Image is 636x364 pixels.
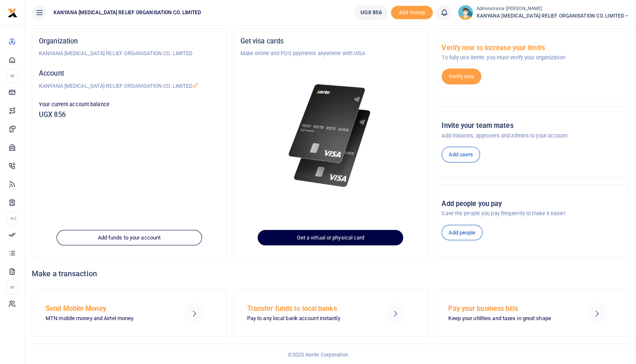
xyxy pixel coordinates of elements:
[391,6,433,20] li: Toup your wallet
[442,147,480,163] a: Add users
[39,82,220,90] p: KANYANA [MEDICAL_DATA] RELIEF ORGANISATION CO. LIMITED
[448,305,572,313] h5: Pay your business bills
[50,9,204,16] span: KANYANA [MEDICAL_DATA] RELIEF ORGANISATION CO. LIMITED
[39,49,220,58] p: KANYANA [MEDICAL_DATA] RELIEF ORGANISATION CO. LIMITED
[442,209,622,218] p: Save the people you pay frequently to make it easier
[458,5,629,20] a: profile-user Adminstrator [PERSON_NAME] KANYANA [MEDICAL_DATA] RELIEF ORGANISATION CO. LIMITED
[39,69,220,78] h5: Account
[442,132,622,140] p: Add initiators, approvers and admins to your account
[442,69,481,84] a: Verify now
[8,8,18,18] img: logo-small
[360,8,382,17] span: UGX 856
[7,280,18,294] li: M
[434,289,629,337] a: Pay your business bills Keep your utilities and taxes in great shape
[351,5,391,20] li: Wallet ballance
[7,69,18,83] li: M
[240,49,421,58] p: Make online and POS payments anywhere with VISA
[476,12,629,20] span: KANYANA [MEDICAL_DATA] RELIEF ORGANISATION CO. LIMITED
[32,269,629,278] h4: Make a transaction
[476,5,629,13] small: Adminstrator [PERSON_NAME]
[442,225,483,241] a: Add people
[39,100,220,109] p: Your current account balance
[247,314,371,323] p: Pay to any local bank account instantly
[32,289,227,337] a: Send Mobile Money MTN mobile money and Airtel money
[442,122,622,130] h5: Invite your team mates
[448,314,572,323] p: Keep your utilities and taxes in great shape
[240,37,421,46] h5: Get visa cards
[442,53,622,62] p: To fully use Xente, you must verify your organization
[286,78,376,194] img: xente-_physical_cards.png
[39,111,220,119] h5: UGX 856
[442,44,622,52] h5: Verify now to increase your limits
[46,305,169,313] h5: Send Mobile Money
[258,230,404,246] a: Get a virtual or physical card
[391,6,433,20] span: Add money
[7,211,18,225] li: Ac
[391,9,433,15] a: Add money
[247,305,371,313] h5: Transfer funds to local banks
[354,5,388,20] a: UGX 856
[39,37,220,46] h5: Organization
[8,9,18,15] a: logo-small logo-large logo-large
[458,5,473,20] img: profile-user
[233,289,428,337] a: Transfer funds to local banks Pay to any local bank account instantly
[56,230,202,246] a: Add funds to your account
[442,200,622,208] h5: Add people you pay
[46,314,169,323] p: MTN mobile money and Airtel money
